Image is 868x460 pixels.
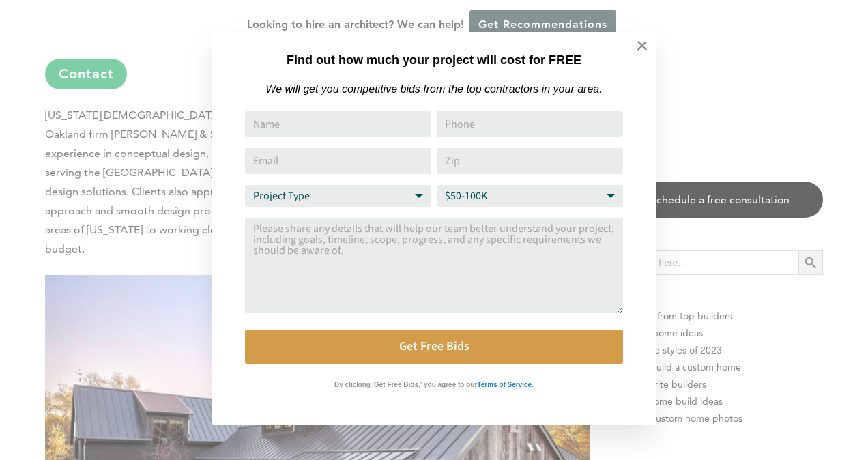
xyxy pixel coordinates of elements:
strong: By clicking 'Get Free Bids,' you agree to our [334,381,477,388]
input: Email Address [245,148,431,174]
input: Phone [437,111,623,137]
strong: Find out how much your project will cost for FREE [287,53,581,67]
a: Terms of Service [477,377,532,389]
strong: Terms of Service [477,381,532,388]
select: Project Type [245,185,431,207]
iframe: Drift Widget Chat Controller [606,362,852,444]
em: We will get you competitive bids from the top contractors in your area. [265,83,602,95]
select: Budget Range [437,185,623,207]
button: Get Free Bids [245,330,623,364]
input: Name [245,111,431,137]
button: Close [618,22,666,70]
input: Zip [437,148,623,174]
strong: . [532,381,534,388]
textarea: Comment or Message [245,218,623,313]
